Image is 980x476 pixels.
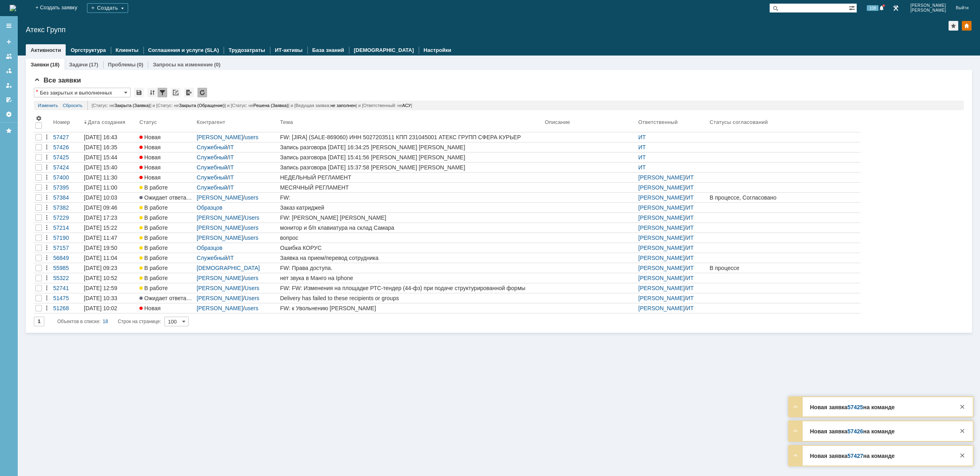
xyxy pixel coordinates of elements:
[197,204,277,211] div: /
[686,225,694,231] a: ИТ
[82,233,138,243] a: [DATE] 11:47
[36,89,38,95] div: Настройки списка отличаются от сохраненных в виде
[197,184,277,191] div: /
[280,265,542,271] div: FW: Права доступа.
[710,265,859,271] div: В процессе
[53,134,81,140] div: 57427
[278,293,543,303] a: Delivery has failed to these recipients or groups
[44,154,50,161] div: Действия
[82,273,138,283] a: [DATE] 10:52
[278,183,543,192] a: МЕСЯЧНЫЙ РЕГЛАМЕНТ
[278,152,543,162] a: Запись разговора [DATE] 15:41:56 [PERSON_NAME] [PERSON_NAME]
[278,263,543,273] a: FW: Права доступа.
[138,293,195,303] a: Ожидает ответа контрагента
[275,47,303,53] a: ИТ-активы
[44,184,50,191] div: Действия
[638,225,685,231] a: [PERSON_NAME]
[278,142,543,152] a: Запись разговора [DATE] 16:34:25 [PERSON_NAME] [PERSON_NAME]
[280,225,542,231] div: монитор и б/п клавиатура на склад Самара
[84,144,117,150] div: [DATE] 16:35
[867,5,878,11] span: 108
[229,144,234,150] a: IT
[84,204,117,211] div: [DATE] 09:46
[638,245,685,251] a: [PERSON_NAME]
[53,235,81,241] div: 57190
[195,113,278,132] th: Контрагент
[139,164,161,171] span: Новая
[82,132,138,142] a: [DATE] 16:43
[52,213,82,223] a: 57229
[638,194,685,201] a: [PERSON_NAME]
[708,193,860,202] a: В процессе, Согласовано
[686,275,694,281] a: ИТ
[184,88,194,97] div: Экспорт списка
[108,62,136,68] a: Проблемы
[84,275,117,281] div: [DATE] 10:52
[280,144,542,150] div: Запись разговора [DATE] 16:34:25 [PERSON_NAME] [PERSON_NAME]
[229,184,234,191] a: IT
[82,152,138,162] a: [DATE] 15:44
[34,76,81,84] span: Все заявки
[197,144,277,150] div: /
[686,235,694,241] a: ИТ
[278,173,543,182] a: НЕДЕЛЬНЫЙ РЕГЛАМЕНТ
[2,79,15,92] a: Мои заявки
[312,47,344,53] a: База знаний
[2,35,15,48] a: Создать заявку
[280,285,542,291] div: FW: FW: Изменения на площадке РТС-тендер (44-фз) при подаче структурированной формы заявки
[139,285,168,291] span: В работе
[280,194,542,201] div: FW:
[44,174,50,181] div: Действия
[197,265,260,278] a: [DEMOGRAPHIC_DATA][PERSON_NAME]
[638,134,646,140] a: ИТ
[138,193,195,202] a: Ожидает ответа контрагента
[278,233,543,243] a: вопрос
[138,113,195,132] th: Статус
[197,275,243,281] a: [PERSON_NAME]
[82,173,138,182] a: [DATE] 11:30
[638,214,685,221] a: [PERSON_NAME]
[280,204,542,211] div: Заказ катриджей
[2,93,15,106] a: Мои согласования
[638,119,679,125] div: Ответственный
[139,245,168,251] span: В работе
[686,245,694,251] a: ИТ
[137,62,143,68] div: (0)
[139,275,168,281] span: В работе
[138,263,195,273] a: В работе
[84,235,117,241] div: [DATE] 11:47
[52,243,82,253] a: 57157
[280,295,542,301] div: Delivery has failed to these recipients or groups
[26,26,949,34] div: Атекс Групп
[52,253,82,263] a: 56849
[52,233,82,243] a: 57190
[84,255,117,261] div: [DATE] 11:04
[44,194,50,201] div: Действия
[52,193,82,202] a: 57384
[686,174,694,181] a: ИТ
[84,265,117,271] div: [DATE] 09:23
[245,285,260,291] a: Users
[84,285,117,291] div: [DATE] 12:59
[197,184,227,191] a: Служебный
[52,152,82,162] a: 57425
[686,305,694,311] a: ИТ
[229,255,234,261] a: IT
[52,303,82,313] a: 51268
[638,174,685,181] a: [PERSON_NAME]
[139,295,219,301] span: Ожидает ответа контрагента
[153,62,213,68] a: Запросы на изменение
[179,103,225,108] span: Закрыта (Обращение)
[10,5,16,11] img: logo
[147,88,157,97] div: Сортировка...
[82,253,138,263] a: [DATE] 11:04
[139,255,168,261] span: В работе
[962,21,972,31] div: Изменить домашнюю страницу
[116,47,139,53] a: Клиенты
[89,62,98,68] div: (17)
[52,293,82,303] a: 51475
[278,132,543,142] a: FW: [JIRA] (SALE-869060) ИНН 5027203511 КПП 231045001 АТЕКС ГРУПП СФЕРА КУРЬЕР Настройки_ с КА_ОО...
[245,214,260,221] a: Users
[710,194,859,201] div: В процессе, Согласовано
[197,164,277,171] div: /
